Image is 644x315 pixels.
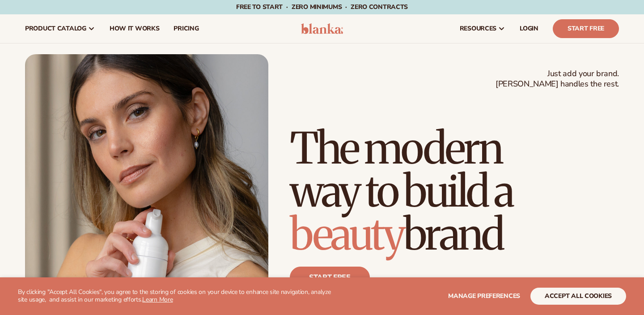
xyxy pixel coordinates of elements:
[18,14,102,43] a: product catalog
[496,69,619,90] span: Just add your brand. [PERSON_NAME] handles the rest.
[166,14,206,43] a: pricing
[102,14,167,43] a: How It Works
[453,14,513,43] a: resources
[236,3,408,11] span: Free to start · ZERO minimums · ZERO contracts
[448,288,520,305] button: Manage preferences
[520,25,538,32] span: LOGIN
[553,19,619,38] a: Start Free
[142,295,173,304] a: Learn More
[290,207,403,261] span: beauty
[18,289,336,304] p: By clicking "Accept All Cookies", you agree to the storing of cookies on your device to enhance s...
[110,25,160,32] span: How It Works
[460,25,496,32] span: resources
[530,288,626,305] button: accept all cookies
[25,25,86,32] span: product catalog
[448,292,520,300] span: Manage preferences
[290,267,370,288] a: Start free
[513,14,546,43] a: LOGIN
[174,25,199,32] span: pricing
[290,127,619,256] h1: The modern way to build a brand
[301,23,343,34] img: logo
